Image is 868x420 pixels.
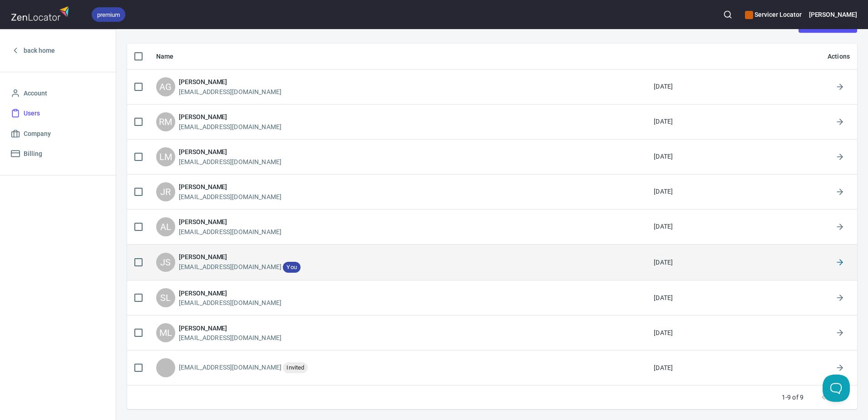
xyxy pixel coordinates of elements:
div: Manage your apps [745,5,801,25]
a: [PERSON_NAME][EMAIL_ADDRESS][DOMAIN_NAME] [179,218,281,236]
a: Billing [7,144,108,164]
p: [EMAIL_ADDRESS][DOMAIN_NAME] [179,227,281,236]
a: [PERSON_NAME][EMAIL_ADDRESS][DOMAIN_NAME] [179,325,281,342]
a: [PERSON_NAME][EMAIL_ADDRESS][DOMAIN_NAME] You [179,253,301,273]
a: [EMAIL_ADDRESS][DOMAIN_NAME] Invited [179,362,308,373]
td: [DATE] [646,104,747,139]
td: [DATE] [646,209,747,244]
td: [DATE] [646,280,747,315]
td: [DATE] [646,139,747,174]
p: 1-9 of 9 [782,393,804,402]
p: [EMAIL_ADDRESS][DOMAIN_NAME] [179,298,281,307]
div: JR [156,182,175,201]
div: SL [156,288,175,307]
span: back home [24,45,55,56]
div: AG [156,77,175,96]
td: [DATE] [646,315,747,350]
p: [EMAIL_ADDRESS][DOMAIN_NAME] [179,87,281,96]
a: Users [7,103,108,124]
p: [EMAIL_ADDRESS][DOMAIN_NAME] [179,362,308,373]
td: [DATE] [646,174,747,209]
div: JS [156,253,175,272]
a: [PERSON_NAME][EMAIL_ADDRESS][DOMAIN_NAME] [179,290,281,307]
p: [EMAIL_ADDRESS][DOMAIN_NAME] [179,157,281,166]
span: premium [92,10,125,20]
span: Invited [283,364,308,372]
a: [PERSON_NAME][EMAIL_ADDRESS][DOMAIN_NAME] [179,78,281,96]
a: [PERSON_NAME][EMAIL_ADDRESS][DOMAIN_NAME] [179,148,281,166]
p: [EMAIL_ADDRESS][DOMAIN_NAME] [179,122,281,131]
td: [DATE] [646,350,747,385]
a: [PERSON_NAME][EMAIL_ADDRESS][DOMAIN_NAME] [179,183,281,201]
span: Billing [24,148,42,160]
p: [EMAIL_ADDRESS][DOMAIN_NAME] [179,262,301,273]
div: RM [156,112,175,131]
td: [DATE] [646,244,747,280]
span: Account [24,88,47,99]
td: [DATE] [646,69,747,104]
img: zenlocator [11,4,72,23]
div: AL [156,217,175,236]
button: [PERSON_NAME] [809,5,857,25]
p: [EMAIL_ADDRESS][DOMAIN_NAME] [179,192,281,201]
th: Name [149,44,646,70]
a: Account [7,83,108,104]
div: ML [156,323,175,342]
iframe: Help Scout Beacon - Open [823,375,850,402]
th: Actions [747,44,857,70]
span: Users [24,108,40,119]
p: [EMAIL_ADDRESS][DOMAIN_NAME] [179,333,281,342]
h6: Servicer Locator [745,10,801,20]
div: LM [156,147,175,166]
span: Company [24,128,51,140]
button: color-CE600E [745,11,753,19]
a: [PERSON_NAME][EMAIL_ADDRESS][DOMAIN_NAME] [179,113,281,131]
div: premium [92,7,125,22]
h6: [PERSON_NAME] [809,10,857,20]
span: You [283,263,300,272]
a: back home [7,40,108,61]
div: User List [116,5,868,420]
a: Company [7,124,108,144]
